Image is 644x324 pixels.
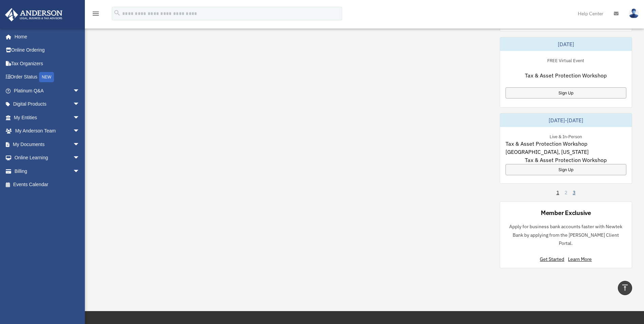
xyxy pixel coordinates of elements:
img: Anderson Advisors Platinum Portal [3,8,65,21]
a: Sign Up [505,164,626,175]
a: Learn More [568,256,592,262]
a: Online Ordering [5,43,90,57]
a: Tax Organizers [5,57,90,70]
span: Tax & Asset Protection Workshop [525,156,607,164]
span: arrow_drop_down [73,138,87,151]
a: Online Learningarrow_drop_down [5,151,90,165]
span: arrow_drop_down [73,151,87,165]
div: FREE Virtual Event [542,56,590,64]
a: 3 [573,189,575,196]
a: My Entitiesarrow_drop_down [5,111,90,124]
div: NEW [39,72,54,82]
span: Tax & Asset Protection Workshop [GEOGRAPHIC_DATA], [US_STATE] [505,140,626,156]
i: search [113,9,121,17]
div: Member Exclusive [541,209,591,217]
a: Home [5,30,87,43]
a: Platinum Q&Aarrow_drop_down [5,84,90,97]
a: Order StatusNEW [5,70,90,84]
a: My Documentsarrow_drop_down [5,138,90,151]
a: menu [92,12,100,18]
a: 1 [556,189,559,196]
p: Apply for business bank accounts faster with Newtek Bank by applying from the [PERSON_NAME] Clien... [505,222,626,248]
span: arrow_drop_down [73,84,87,98]
span: arrow_drop_down [73,164,87,178]
img: User Pic [629,8,639,18]
a: Digital Productsarrow_drop_down [5,97,90,111]
a: Get Started [540,256,567,262]
div: [DATE] [500,37,632,51]
a: Sign Up [505,87,626,98]
i: vertical_align_top [621,284,629,292]
a: My Anderson Teamarrow_drop_down [5,124,90,138]
span: arrow_drop_down [73,111,87,125]
span: Tax & Asset Protection Workshop [525,71,607,79]
a: Events Calendar [5,178,90,192]
div: Live & In-Person [544,132,587,140]
a: vertical_align_top [618,281,632,295]
div: [DATE]-[DATE] [500,113,632,127]
a: Billingarrow_drop_down [5,164,90,178]
span: arrow_drop_down [73,97,87,111]
span: arrow_drop_down [73,124,87,138]
i: menu [92,10,100,18]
